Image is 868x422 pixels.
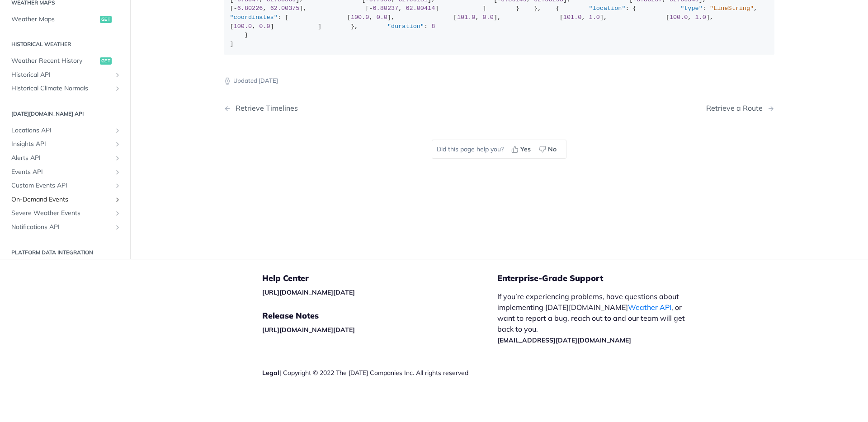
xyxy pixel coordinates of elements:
[114,224,121,231] button: Show subpages for Notifications API
[536,142,561,156] button: No
[262,369,279,377] a: Legal
[548,145,557,154] span: No
[7,179,123,192] a: Custom Events APIShow subpages for Custom Events API
[351,14,369,21] span: 100.0
[114,155,121,162] button: Show subpages for Alerts API
[234,5,237,12] span: -
[114,196,121,203] button: Show subpages for On-Demand Events
[431,23,435,30] span: 8
[114,210,121,217] button: Show subpages for Severe Weather Events
[224,76,774,85] p: Updated [DATE]
[7,110,123,118] h2: [DATE][DOMAIN_NAME] API
[11,168,112,177] span: Events API
[262,310,497,321] h5: Release Notes
[11,209,112,218] span: Severe Weather Events
[230,14,278,21] span: "coordinates"
[259,23,270,30] span: 0.0
[589,14,600,21] span: 1.0
[11,56,98,66] span: Weather Recent History
[7,151,123,165] a: Alerts APIShow subpages for Alerts API
[11,223,112,232] span: Notifications API
[7,193,123,206] a: On-Demand EventsShow subpages for On-Demand Events
[7,165,123,179] a: Events APIShow subpages for Events API
[100,16,112,23] span: get
[7,137,123,151] a: Insights APIShow subpages for Insights API
[7,220,123,234] a: Notifications APIShow subpages for Notifications API
[262,368,497,377] div: | Copyright © 2022 The [DATE] Companies Inc. All rights reserved
[373,5,399,12] span: 6.80237
[114,141,121,148] button: Show subpages for Insights API
[7,82,123,95] a: Historical Climate NormalsShow subpages for Historical Climate Normals
[262,273,497,284] h5: Help Center
[237,5,263,12] span: 6.80226
[628,303,671,312] a: Weather API
[114,182,121,189] button: Show subpages for Custom Events API
[377,14,387,21] span: 0.0
[7,54,123,68] a: Weather Recent Historyget
[7,40,123,48] h2: Historical Weather
[11,181,112,190] span: Custom Events API
[224,104,460,113] a: Previous Page: Retrieve Timelines
[563,14,582,21] span: 101.0
[589,5,626,12] span: "location"
[262,288,355,296] a: [URL][DOMAIN_NAME][DATE]
[7,249,123,257] h2: Platform DATA integration
[234,23,252,30] span: 100.0
[11,140,112,149] span: Insights API
[457,14,476,21] span: 101.0
[7,124,123,137] a: Locations APIShow subpages for Locations API
[231,104,298,113] div: Retrieve Timelines
[224,95,774,122] nav: Pagination Controls
[520,145,531,154] span: Yes
[11,195,112,204] span: On-Demand Events
[11,154,112,163] span: Alerts API
[369,5,373,12] span: -
[11,70,112,80] span: Historical API
[270,5,300,12] span: 62.00375
[114,169,121,176] button: Show subpages for Events API
[114,127,121,134] button: Show subpages for Locations API
[100,57,112,65] span: get
[670,14,688,21] span: 100.0
[406,5,435,12] span: 62.00414
[695,14,706,21] span: 1.0
[11,126,112,135] span: Locations API
[432,140,566,159] div: Did this page help you?
[497,291,694,345] p: If you’re experiencing problems, have questions about implementing [DATE][DOMAIN_NAME] , or want ...
[114,85,121,92] button: Show subpages for Historical Climate Normals
[508,142,536,156] button: Yes
[483,14,494,21] span: 0.0
[7,68,123,82] a: Historical APIShow subpages for Historical API
[262,326,355,334] a: [URL][DOMAIN_NAME][DATE]
[7,13,123,26] a: Weather Mapsget
[7,206,123,220] a: Severe Weather EventsShow subpages for Severe Weather Events
[497,273,709,284] h5: Enterprise-Grade Support
[114,71,121,79] button: Show subpages for Historical API
[11,15,98,24] span: Weather Maps
[706,104,774,113] a: Next Page: Retrieve a Route
[497,336,631,344] a: [EMAIL_ADDRESS][DATE][DOMAIN_NAME]
[706,104,767,113] div: Retrieve a Route
[710,5,754,12] span: "LineString"
[11,84,112,93] span: Historical Climate Normals
[387,23,424,30] span: "duration"
[680,5,703,12] span: "type"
